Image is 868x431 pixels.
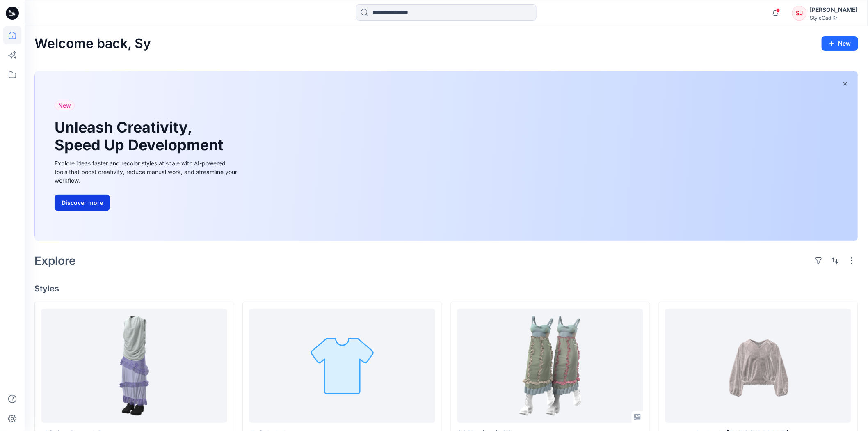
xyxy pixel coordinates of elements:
a: Discover more [55,195,239,211]
div: Explore ideas faster and recolor styles at scale with AI-powered tools that boost creativity, red... [55,159,239,185]
a: round yoke back tuck bluson [665,309,851,423]
a: shirring lace style [41,309,227,423]
h2: Welcome back, Sy [34,36,151,51]
h1: Unleash Creativity, Speed Up Development [55,119,227,154]
div: [PERSON_NAME] [810,5,858,15]
span: New [58,101,71,110]
h4: Styles [34,284,858,293]
div: SJ [792,6,807,21]
a: 2025miumiuSS [457,309,643,423]
button: New [822,36,858,51]
button: Discover more [55,195,110,211]
h2: Explore [34,254,76,267]
div: StyleCad Kr [810,15,858,21]
a: Twisted dress [249,309,435,423]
